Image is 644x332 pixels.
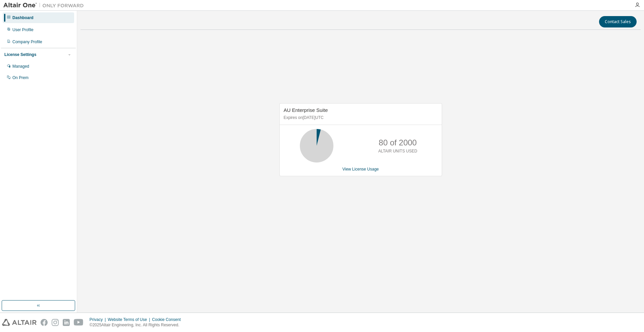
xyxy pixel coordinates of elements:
a: View License Usage [342,167,379,172]
p: 80 of 2000 [379,137,417,148]
p: © 2025 Altair Engineering, Inc. All Rights Reserved. [90,322,185,328]
button: Contact Sales [599,16,637,27]
div: Dashboard [12,15,34,20]
div: License Settings [4,52,36,57]
div: Cookie Consent [152,317,184,322]
img: facebook.svg [41,319,48,326]
img: Altair One [3,2,87,9]
img: instagram.svg [52,319,59,326]
p: Expires on [DATE] UTC [284,115,436,121]
div: Privacy [90,317,108,322]
img: youtube.svg [74,319,84,326]
p: ALTAIR UNITS USED [378,148,417,154]
div: Managed [12,64,29,69]
div: Company Profile [12,39,42,45]
div: User Profile [12,27,34,32]
img: altair_logo.svg [2,319,37,326]
div: Website Terms of Use [108,317,152,322]
img: linkedin.svg [63,319,70,326]
div: On Prem [12,75,29,80]
span: AU Enterprise Suite [284,107,328,113]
